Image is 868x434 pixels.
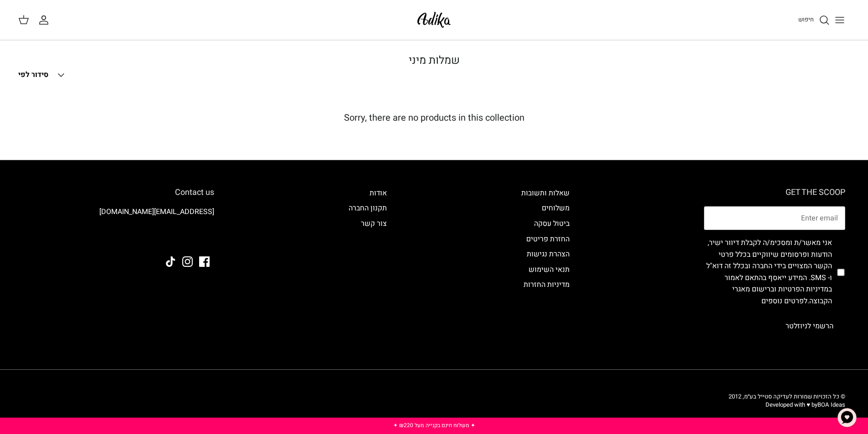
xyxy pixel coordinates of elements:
[542,203,570,214] a: משלוחים
[774,315,845,337] button: הרשמי לניוזלטר
[830,10,850,30] button: Toggle menu
[529,264,570,275] a: תנאי השימוש
[729,401,845,409] p: Developed with ♥ by
[798,15,814,24] span: חיפוש
[761,296,807,306] a: לפרטים נוספים
[524,279,570,290] a: מדיניות החזרות
[182,256,193,267] a: Instagram
[833,404,861,431] button: צ'אט
[512,188,579,337] div: Secondary navigation
[18,65,67,85] button: סידור לפי
[798,15,830,26] a: חיפוש
[704,237,832,307] label: אני מאשר/ת ומסכימ/ה לקבלת דיוור ישיר, הודעות ופרסומים שיווקיים בכלל פרטי הקשר המצויים בידי החברה ...
[729,392,845,401] span: © כל הזכויות שמורות לעדיקה סטייל בע״מ, 2012
[189,232,214,244] img: Adika IL
[115,54,753,67] h1: שמלות מיני
[704,188,845,198] h6: GET THE SCOOP
[817,400,845,409] a: BOA Ideas
[361,218,387,229] a: צור קשר
[165,256,176,267] a: Tiktok
[199,256,210,267] a: Facebook
[370,188,387,199] a: אודות
[38,15,53,26] a: החשבון שלי
[526,234,570,245] a: החזרת פריטים
[704,206,845,230] input: Email
[99,206,214,217] a: [EMAIL_ADDRESS][DOMAIN_NAME]
[23,188,214,198] h6: Contact us
[521,188,570,199] a: שאלות ותשובות
[18,112,850,123] h5: Sorry, there are no products in this collection
[415,9,453,31] img: Adika IL
[18,69,48,80] span: סידור לפי
[339,188,396,337] div: Secondary navigation
[349,203,387,214] a: תקנון החברה
[527,249,570,260] a: הצהרת נגישות
[534,218,570,229] a: ביטול עסקה
[393,421,475,429] a: ✦ משלוח חינם בקנייה מעל ₪220 ✦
